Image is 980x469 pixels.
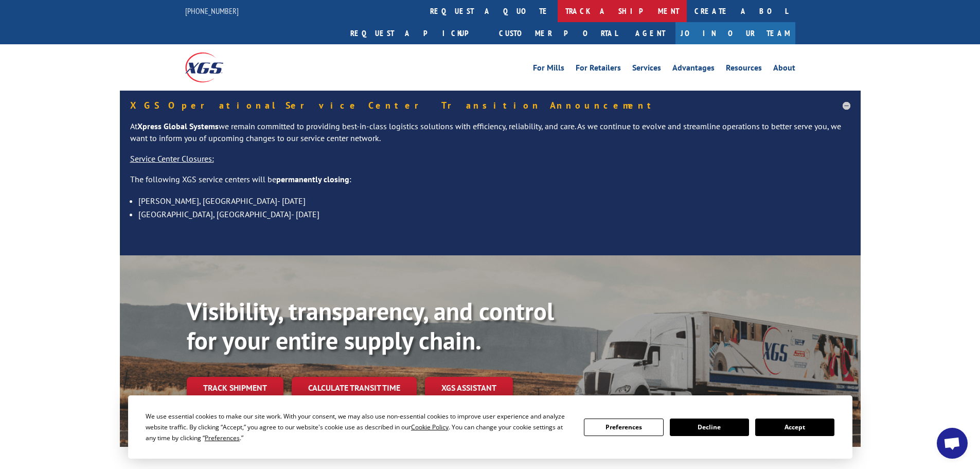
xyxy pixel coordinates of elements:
[533,64,564,75] a: For Mills
[146,411,572,443] div: We use essential cookies to make our site work. With your consent, we may also use non-essential ...
[130,173,850,194] p: The following XGS service centers will be :
[491,22,625,44] a: Customer Portal
[292,377,417,399] a: Calculate transit time
[185,6,239,16] a: [PHONE_NUMBER]
[584,419,663,436] button: Preferences
[675,22,795,44] a: Join Our Team
[205,433,240,442] span: Preferences
[138,194,850,207] li: [PERSON_NAME], [GEOGRAPHIC_DATA]- [DATE]
[187,377,283,398] a: Track shipment
[276,174,349,184] strong: permanently closing
[128,395,852,459] div: Cookie Consent Prompt
[130,101,850,110] h5: XGS Operational Service Center Transition Announcement
[672,64,715,75] a: Advantages
[425,377,513,399] a: XGS ASSISTANT
[773,64,795,75] a: About
[138,207,850,221] li: [GEOGRAPHIC_DATA], [GEOGRAPHIC_DATA]- [DATE]
[411,423,449,431] span: Cookie Policy
[130,153,214,164] u: Service Center Closures:
[625,22,675,44] a: Agent
[670,419,749,436] button: Decline
[755,419,834,436] button: Accept
[130,120,850,153] p: At we remain committed to providing best-in-class logistics solutions with efficiency, reliabilit...
[576,64,621,75] a: For Retailers
[187,295,554,357] b: Visibility, transparency, and control for your entire supply chain.
[937,428,968,459] a: Open chat
[726,64,762,75] a: Resources
[137,121,219,131] strong: Xpress Global Systems
[343,22,491,44] a: Request a pickup
[632,64,661,75] a: Services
